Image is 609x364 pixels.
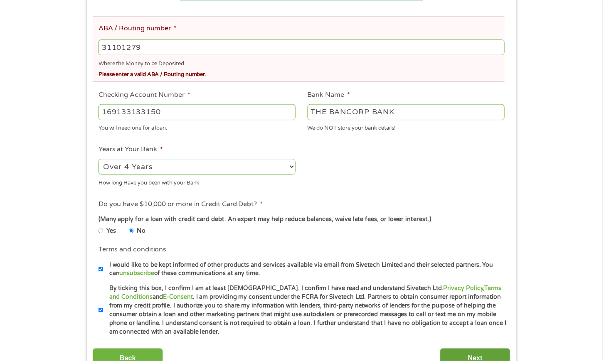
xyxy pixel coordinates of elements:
label: Years at Your Bank [99,147,164,155]
div: How long Have you been with your Bank [99,178,298,189]
a: Privacy Policy [448,288,488,295]
a: unsubscribe [121,273,155,280]
input: 345634636 [99,105,298,121]
label: I would like to be kept informed of other products and services available via email from Sivetech... [104,263,512,281]
label: Yes [108,229,117,238]
label: ABA / Routing number [99,25,178,33]
div: Where the Money to be Deposited [99,57,509,69]
div: (Many apply for a loan with credit card debt. An expert may help reduce balances, waive late fees... [99,217,509,226]
div: You will need one for a loan. [99,123,298,134]
label: Do you have $10,000 or more in Credit Card Debt? [99,202,265,211]
div: We do NOT store your bank details! [311,123,510,134]
label: No [138,229,147,238]
label: Checking Account Number [99,91,192,100]
div: Please enter a valid ABA / Routing number. [99,69,509,80]
a: E-Consent [165,296,195,303]
label: By ticking this box, I confirm I am at least [DEMOGRAPHIC_DATA]. I confirm I have read and unders... [104,287,512,340]
label: Terms and conditions [99,248,168,256]
input: 263177916 [99,40,509,56]
label: Bank Name [311,91,353,100]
